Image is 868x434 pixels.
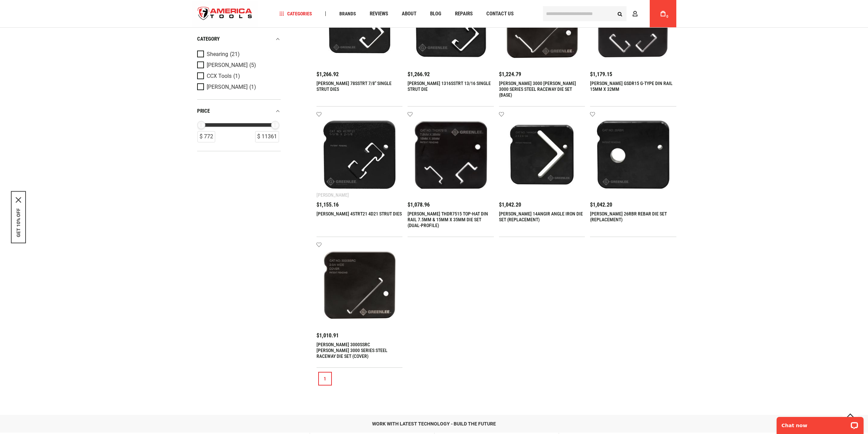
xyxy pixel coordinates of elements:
[16,197,21,202] svg: close icon
[16,197,21,202] button: Close
[197,27,281,151] div: Product Filters
[483,9,517,18] a: Contact Us
[455,11,473,16] span: Repairs
[197,131,215,142] div: $ 772
[230,52,240,57] span: (21)
[408,211,488,228] a: [PERSON_NAME] THDR7515 TOP-HAT DIN RAIL 7.5MM & 15MM X 35MM DIE SET (DUAL-PROFILE)
[430,11,441,16] span: Blog
[499,202,521,208] span: $1,042.20
[323,249,396,322] img: GREENLEE 3000SSRC LEGRAND 3000 SERIES STEEL RACEWAY DIE SET (COVER)
[499,81,576,98] a: [PERSON_NAME] 3000 [PERSON_NAME] 3000 SERIES STEEL RACEWAY DIE SET (BASE)
[597,118,670,191] img: GREENLEE 26RBR REBAR DIE SET (REPLACEMENT)
[16,208,21,237] button: GET 10% OFF
[402,11,416,16] span: About
[249,84,256,90] span: (1)
[339,11,356,16] span: Brands
[318,372,332,386] a: 1
[317,81,392,92] a: [PERSON_NAME] 78SSTRT 7/8" SINGLE STRUT DIES
[614,7,627,20] button: Search
[197,72,279,80] a: CCX Tools (1)
[197,61,279,69] a: [PERSON_NAME] (5)
[408,72,430,77] span: $1,266.92
[197,83,279,91] a: [PERSON_NAME] (1)
[207,51,228,57] span: Shearing
[590,81,673,92] a: [PERSON_NAME] GSDR15 G-TYPE DIN RAIL 15MM X 32MM
[590,72,612,77] span: $1,179.15
[370,11,388,16] span: Reviews
[197,51,279,58] a: Shearing (21)
[414,118,487,191] img: GREENLEE THDR7515 TOP-HAT DIN RAIL 7.5MM & 15MM X 35MM DIE SET (DUAL-PROFILE)
[255,131,279,142] div: $ 11361
[408,81,491,92] a: [PERSON_NAME] 1316SSTRT 13/16 SINGLE STRUT DIE
[317,72,339,77] span: $1,266.92
[399,9,420,18] a: About
[336,9,359,18] a: Brands
[486,11,514,16] span: Contact Us
[590,202,612,208] span: $1,042.20
[192,1,258,27] a: store logo
[666,15,668,18] span: 0
[590,211,667,222] a: [PERSON_NAME] 26RBR REBAR DIE SET (REPLACEMENT)
[317,342,387,359] a: [PERSON_NAME] 3000SSRC [PERSON_NAME] 3000 SERIES STEEL RACEWAY DIE SET (COVER)
[452,9,476,18] a: Repairs
[197,107,281,116] div: price
[197,34,281,44] div: category
[408,202,430,208] span: $1,078.96
[772,412,868,434] iframe: LiveChat chat widget
[317,202,339,208] span: $1,155.16
[499,211,583,222] a: [PERSON_NAME] 14ANGIR ANGLE IRON DIE SET (REPLACEMENT)
[249,62,256,68] span: (5)
[207,84,248,90] span: [PERSON_NAME]
[276,9,315,18] a: Categories
[323,118,396,191] img: GREENLEE 4STRT21 4D21 STRUT DIES
[279,11,312,16] span: Categories
[367,9,391,18] a: Reviews
[427,9,444,18] a: Blog
[207,73,232,79] span: CCX Tools
[317,192,349,198] div: [PERSON_NAME]
[499,72,521,77] span: $1,224.79
[506,118,578,191] img: GREENLEE 14ANGIR ANGLE IRON DIE SET (REPLACEMENT)
[317,333,339,338] span: $1,010.91
[233,73,240,79] span: (1)
[207,62,248,68] span: [PERSON_NAME]
[317,211,402,216] a: [PERSON_NAME] 4STRT21 4D21 STRUT DIES
[192,1,258,27] img: America Tools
